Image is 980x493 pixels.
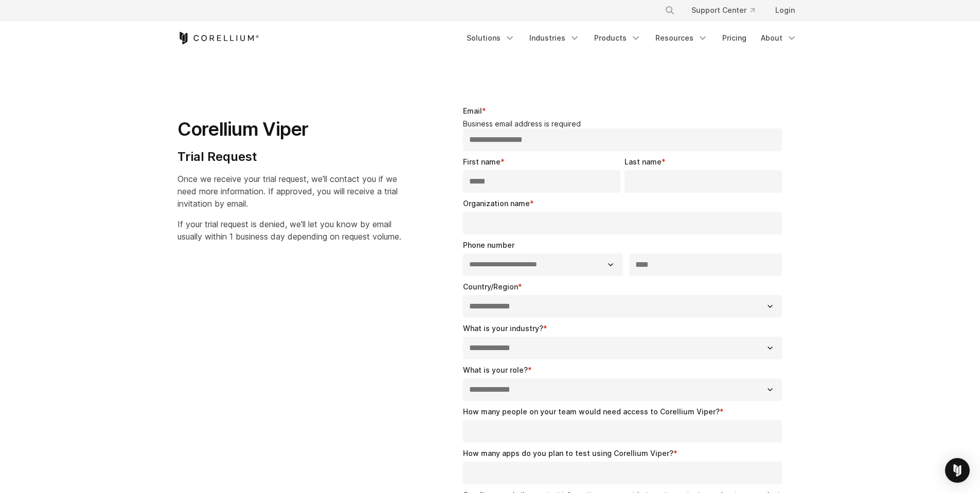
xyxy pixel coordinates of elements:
span: If your trial request is denied, we'll let you know by email usually within 1 business day depend... [177,219,401,242]
h4: Trial Request [177,149,401,165]
span: Last name [625,157,662,166]
span: How many people on your team would need access to Corellium Viper? [463,407,720,416]
div: Open Intercom Messenger [945,458,970,483]
span: Organization name [463,199,530,208]
span: Country/Region [463,282,518,291]
span: Once we receive your trial request, we'll contact you if we need more information. If approved, y... [177,174,398,209]
a: Pricing [716,29,753,47]
a: About [755,29,803,47]
button: Search [661,1,679,20]
h1: Corellium Viper [177,118,401,141]
div: Navigation Menu [652,1,803,20]
span: How many apps do you plan to test using Corellium Viper? [463,449,673,458]
span: First name [463,157,501,166]
a: Industries [523,29,586,47]
span: Email [463,106,482,115]
a: Resources [649,29,714,47]
a: Support Center [683,1,763,20]
a: Products [588,29,647,47]
span: What is your role? [463,366,528,374]
a: Solutions [460,29,521,47]
a: Corellium Home [177,32,259,44]
a: Login [767,1,803,20]
legend: Business email address is required [463,119,787,129]
span: What is your industry? [463,324,543,333]
div: Navigation Menu [460,29,803,47]
span: Phone number [463,241,514,249]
